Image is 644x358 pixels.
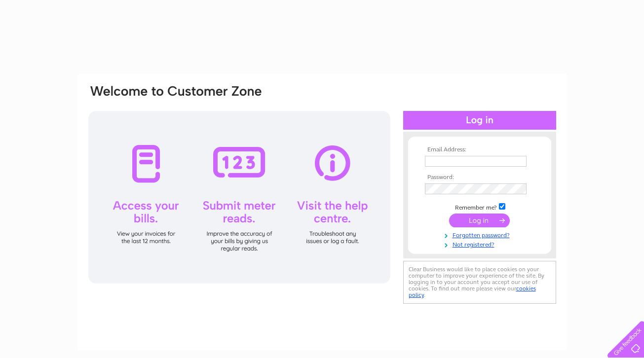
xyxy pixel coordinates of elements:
[425,230,537,239] a: Forgotten password?
[409,285,536,298] a: cookies policy
[449,214,510,227] input: Submit
[403,261,556,304] div: Clear Business would like to place cookies on your computer to improve your experience of the sit...
[422,174,537,181] th: Password:
[422,202,537,212] td: Remember me?
[422,146,537,153] th: Email Address:
[425,239,537,249] a: Not registered?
